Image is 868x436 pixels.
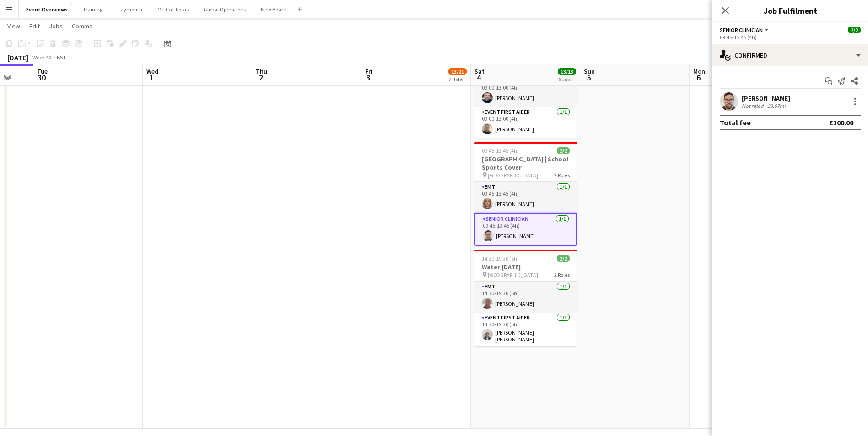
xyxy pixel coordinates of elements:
[449,76,466,83] div: 2 Jobs
[254,72,267,83] span: 2
[474,142,577,246] app-job-card: 09:45-13:45 (4h)2/2[GEOGRAPHIC_DATA] | School Sports Cover [GEOGRAPHIC_DATA]2 RolesEMT1/109:45-13...
[473,72,485,83] span: 4
[36,72,48,83] span: 30
[742,94,790,102] div: [PERSON_NAME]
[364,72,372,83] span: 3
[49,22,63,30] span: Jobs
[75,0,110,18] button: Training
[557,255,570,262] span: 2/2
[488,271,538,278] span: [GEOGRAPHIC_DATA]
[474,313,577,346] app-card-role: Event First Aider1/114:30-19:30 (5h)[PERSON_NAME] [PERSON_NAME]
[554,172,570,179] span: 2 Roles
[37,67,48,75] span: Tue
[554,271,570,278] span: 2 Roles
[7,53,28,62] div: [DATE]
[474,155,577,171] h3: [GEOGRAPHIC_DATA] | School Sports Cover
[720,118,751,127] div: Total fee
[68,20,96,32] a: Comms
[365,67,372,75] span: Fri
[256,67,267,75] span: Thu
[30,54,53,61] span: Week 40
[474,107,577,138] app-card-role: Event First Aider1/109:00-13:00 (4h)[PERSON_NAME]
[692,72,705,83] span: 6
[474,213,577,246] app-card-role: Senior Clinician1/109:45-13:45 (4h)[PERSON_NAME]
[45,20,66,32] a: Jobs
[712,44,868,66] div: Confirmed
[474,36,577,138] app-job-card: 09:00-13:00 (4h)2/2[PERSON_NAME] School Sports [PERSON_NAME] Academy Playing Fields2 RolesEMT1/10...
[582,72,595,83] span: 5
[474,76,577,107] app-card-role: EMT1/109:00-13:00 (4h)[PERSON_NAME]
[110,0,150,18] button: Taymouth
[26,20,43,32] a: Edit
[253,0,294,18] button: New Board
[4,20,24,32] a: View
[448,68,467,75] span: 13/21
[29,22,40,30] span: Edit
[72,22,92,30] span: Comms
[474,282,577,313] app-card-role: EMT1/114:30-19:30 (5h)[PERSON_NAME]
[766,102,787,109] div: 33.67mi
[482,255,519,262] span: 14:30-19:30 (5h)
[558,76,576,83] div: 6 Jobs
[848,27,861,33] span: 2/2
[146,67,158,75] span: Wed
[150,0,196,18] button: On Call Rotas
[474,250,577,346] app-job-card: 14:30-19:30 (5h)2/2Water [DATE] [GEOGRAPHIC_DATA]2 RolesEMT1/114:30-19:30 (5h)[PERSON_NAME]Event ...
[474,67,485,75] span: Sat
[720,27,763,33] span: Senior Clinician
[829,118,853,127] div: £100.00
[584,67,595,75] span: Sun
[474,263,577,271] h3: Water [DATE]
[482,147,519,154] span: 09:45-13:45 (4h)
[7,22,20,30] span: View
[488,172,538,179] span: [GEOGRAPHIC_DATA]
[474,182,577,213] app-card-role: EMT1/109:45-13:45 (4h)[PERSON_NAME]
[742,102,766,109] div: Not rated
[557,147,570,154] span: 2/2
[196,0,253,18] button: Global Operations
[145,72,158,83] span: 1
[558,68,576,75] span: 13/13
[693,67,705,75] span: Mon
[19,0,75,18] button: Event Overviews
[57,54,66,61] div: BST
[720,27,770,33] button: Senior Clinician
[720,34,861,41] div: 09:45-13:45 (4h)
[712,5,868,16] h3: Job Fulfilment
